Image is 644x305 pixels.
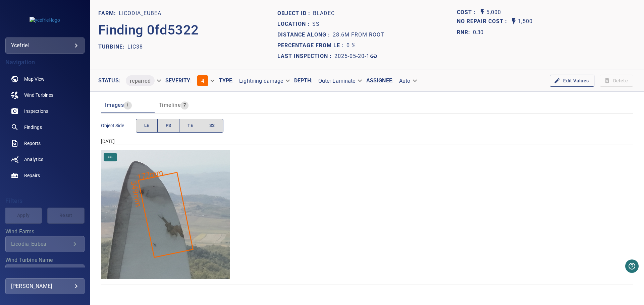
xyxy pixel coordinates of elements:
label: Wind Turbine Name [5,257,85,263]
div: [PERSON_NAME] [11,281,79,292]
div: Auto [394,75,421,87]
div: Licodia_Eubea [11,241,71,247]
p: Last Inspection : [277,52,334,60]
label: Wind Farms [5,229,85,234]
span: PS [166,122,171,130]
span: SS [104,155,116,159]
p: Percentage from LE : [277,42,346,50]
span: The base labour and equipment costs to repair the finding. Does not include the loss of productio... [457,8,478,17]
button: SS [201,119,223,133]
span: Timeline [159,102,181,108]
span: Object Side [101,122,136,129]
p: Finding 0fd5322 [98,20,199,40]
svg: Auto Cost [478,8,486,16]
span: 4 [201,78,204,84]
label: Assignee : [366,78,394,83]
a: analytics noActive [5,151,85,167]
div: 4 [192,73,219,89]
p: 1,500 [518,17,533,26]
span: Analytics [24,156,43,163]
span: Inspections [24,108,48,115]
p: SS [312,20,320,28]
p: Object ID : [277,9,313,17]
div: objectSide [136,119,223,133]
button: PS [157,119,180,133]
span: Images [105,102,124,108]
span: Wind Turbines [24,92,53,98]
button: TE [179,119,201,133]
span: LE [144,122,149,130]
p: Distance along : [277,31,333,39]
h4: Filters [5,198,85,204]
span: TE [187,122,193,130]
a: reports noActive [5,135,85,151]
a: 2025-05-20-1 [334,52,378,60]
h1: No Repair Cost : [457,18,510,25]
a: repairs noActive [5,167,85,183]
div: Wind Farms [5,236,85,252]
p: Location : [277,20,312,28]
p: 5,000 [486,8,501,17]
span: Reports [24,140,41,147]
button: Edit Values [550,75,594,87]
a: inspections noActive [5,103,85,119]
span: Findings [24,124,42,131]
span: 1 [124,101,131,109]
p: 2025-05-20-1 [334,52,370,60]
div: ycefriel [11,40,79,51]
p: 0 % [346,42,356,50]
label: Status : [98,78,120,83]
img: Licodia_Eubea/LIC38/2025-05-20-1/2025-05-20-2/image14wp19.jpg [101,150,230,279]
div: Wind Turbine Name [5,264,85,281]
span: The ratio of the additional incurred cost of repair in 1 year and the cost of repairing today. Fi... [457,27,484,38]
label: Severity : [165,78,192,83]
p: Licodia_Eubea [119,9,161,17]
div: Outer Laminate [313,75,366,87]
h1: Cost : [457,9,478,16]
span: 7 [181,101,189,109]
span: repaired [126,78,155,84]
h1: RNR: [457,28,473,36]
label: Type : [219,78,234,83]
p: LIC38 [127,43,143,51]
a: findings noActive [5,119,85,135]
div: Lightning damage [234,75,294,87]
p: 0.30 [473,28,484,36]
img: ycefriel-logo [30,17,60,23]
p: 28.6m from root [333,31,384,39]
p: bladeC [313,9,335,17]
label: Depth : [294,78,313,83]
span: Repairs [24,172,40,179]
span: Projected additional costs incurred by waiting 1 year to repair. This is a function of possible i... [457,17,510,26]
button: LE [136,119,158,133]
div: ycefriel [5,37,85,54]
div: repaired [120,73,165,89]
a: map noActive [5,71,85,87]
h4: Navigation [5,59,85,66]
p: TURBINE: [98,43,127,51]
div: [DATE] [101,138,633,145]
a: windturbines noActive [5,87,85,103]
svg: Auto No Repair Cost [510,17,518,25]
span: Map View [24,76,45,82]
p: FARM: [98,9,119,17]
span: SS [209,122,215,130]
